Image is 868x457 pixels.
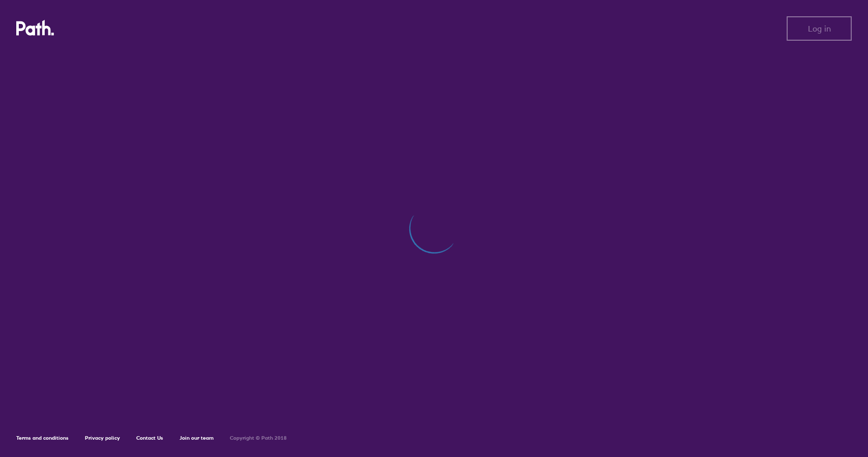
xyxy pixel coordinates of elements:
[230,435,287,441] h6: Copyright © Path 2018
[787,16,852,41] button: Log in
[179,435,214,441] a: Join our team
[808,24,831,33] span: Log in
[85,435,120,441] a: Privacy policy
[16,435,69,441] a: Terms and conditions
[136,435,163,441] a: Contact Us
